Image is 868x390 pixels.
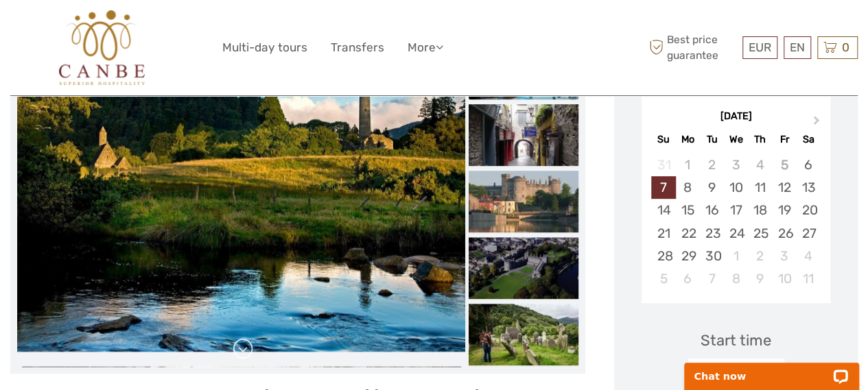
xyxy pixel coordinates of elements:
[646,32,739,62] span: Best price guarantee
[748,267,772,290] div: Choose Thursday, October 9th, 2025
[724,130,748,149] div: We
[772,245,796,267] div: Choose Friday, October 3rd, 2025
[772,222,796,245] div: Choose Friday, September 26th, 2025
[646,154,825,290] div: month 2025-09
[748,176,772,199] div: Choose Thursday, September 11th, 2025
[676,154,700,176] div: Not available Monday, September 1st, 2025
[724,222,748,245] div: Choose Wednesday, September 24th, 2025
[469,304,578,365] img: 3f6c337c8ac54b94a0ced3d11f6930f9_slider_thumbnail.jpg
[675,347,868,390] iframe: LiveChat chat widget
[772,154,796,176] div: Not available Friday, September 5th, 2025
[700,199,724,221] div: Choose Tuesday, September 16th, 2025
[676,245,700,267] div: Choose Monday, September 29th, 2025
[700,154,724,176] div: Not available Tuesday, September 2nd, 2025
[701,330,771,351] div: Start time
[772,199,796,221] div: Choose Friday, September 19th, 2025
[642,110,830,124] div: [DATE]
[676,222,700,245] div: Choose Monday, September 22nd, 2025
[724,267,748,290] div: Choose Wednesday, October 8th, 2025
[772,176,796,199] div: Choose Friday, September 12th, 2025
[469,237,578,299] img: cc52866ac6304a5db8fd90dfba8c5ecd_slider_thumbnail.jpg
[748,130,772,149] div: Th
[700,267,724,290] div: Choose Tuesday, October 7th, 2025
[651,154,675,176] div: Not available Sunday, August 31st, 2025
[408,38,443,58] a: More
[651,130,675,149] div: Su
[469,171,578,232] img: 9dfa01951c9d4503a0b22e86e9113b14_slider_thumbnail.jpg
[331,38,384,58] a: Transfers
[796,176,820,199] div: Choose Saturday, September 13th, 2025
[676,130,700,149] div: Mo
[784,36,811,59] div: EN
[59,10,145,85] img: 602-0fc6e88d-d366-4c1d-ad88-b45bd91116e8_logo_big.jpg
[724,199,748,221] div: Choose Wednesday, September 17th, 2025
[724,154,748,176] div: Not available Wednesday, September 3rd, 2025
[796,154,820,176] div: Choose Saturday, September 6th, 2025
[17,53,465,351] img: 3f68966fd80246e8b412689b0061e82f_main_slider.jpg
[796,222,820,245] div: Choose Saturday, September 27th, 2025
[772,267,796,290] div: Choose Friday, October 10th, 2025
[651,199,675,221] div: Choose Sunday, September 14th, 2025
[222,38,307,58] a: Multi-day tours
[651,222,675,245] div: Choose Sunday, September 21st, 2025
[651,267,675,290] div: Choose Sunday, October 5th, 2025
[749,40,771,54] span: EUR
[724,176,748,199] div: Choose Wednesday, September 10th, 2025
[676,199,700,221] div: Choose Monday, September 15th, 2025
[676,176,700,199] div: Choose Monday, September 8th, 2025
[796,245,820,267] div: Choose Saturday, October 4th, 2025
[700,176,724,199] div: Choose Tuesday, September 9th, 2025
[700,245,724,267] div: Choose Tuesday, September 30th, 2025
[724,245,748,267] div: Choose Wednesday, October 1st, 2025
[700,130,724,149] div: Tu
[796,199,820,221] div: Choose Saturday, September 20th, 2025
[748,199,772,221] div: Choose Thursday, September 18th, 2025
[748,222,772,245] div: Choose Thursday, September 25th, 2025
[700,222,724,245] div: Choose Tuesday, September 23rd, 2025
[796,130,820,149] div: Sa
[796,267,820,290] div: Choose Saturday, October 11th, 2025
[772,130,796,149] div: Fr
[807,113,829,135] button: Next Month
[651,245,675,267] div: Choose Sunday, September 28th, 2025
[748,154,772,176] div: Not available Thursday, September 4th, 2025
[748,245,772,267] div: Choose Thursday, October 2nd, 2025
[651,176,675,199] div: Choose Sunday, September 7th, 2025
[840,40,852,54] span: 0
[469,104,578,166] img: a457bd41d07c480abd7d0d0a4d877c2d_slider_thumbnail.jpg
[676,267,700,290] div: Choose Monday, October 6th, 2025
